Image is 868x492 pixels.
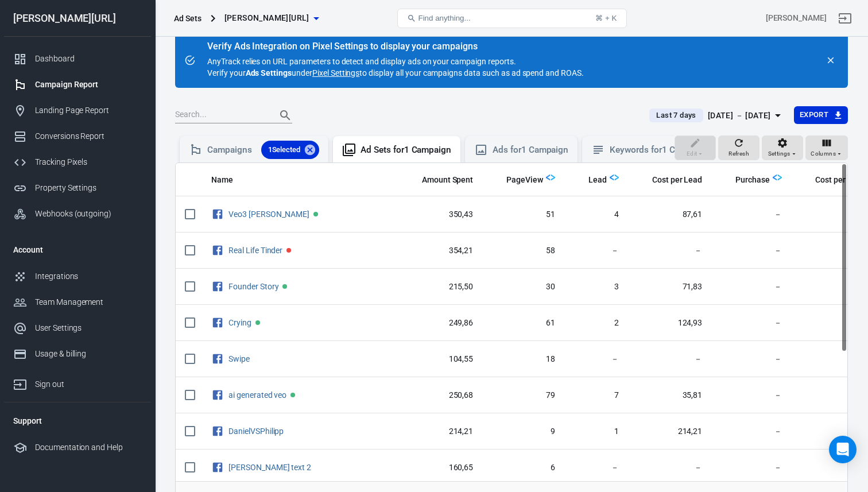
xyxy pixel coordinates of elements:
img: Logo [610,173,619,182]
span: 2 [573,317,619,329]
span: 87,61 [637,209,702,220]
span: Founder Story [228,282,280,290]
span: Purchase [735,175,770,186]
a: Sign out [831,5,859,32]
div: [PERSON_NAME][URL] [4,13,151,24]
div: Account id: Zo3YXUXY [766,12,827,24]
span: Active [313,212,318,216]
svg: Facebook Ads [211,352,224,366]
span: － [573,462,619,474]
span: 1 Selected [261,144,308,156]
span: 7 [573,390,619,401]
span: 124,93 [637,317,702,329]
a: Property Settings [4,175,151,201]
a: Integrations [4,264,151,289]
span: － [637,462,702,474]
span: 71,83 [637,281,702,293]
span: 354,21 [407,245,474,257]
span: 214,21 [637,426,702,437]
a: Crying [228,318,251,327]
div: [DATE] － [DATE] [708,109,771,123]
span: Cost per Lead [652,175,702,186]
div: AnyTrack relies on URL parameters to detect and display ads on your campaign reports. Verify your... [207,42,584,79]
button: Columns [805,135,848,161]
div: Landing Page Report [35,104,142,117]
a: User Settings [4,315,151,341]
div: Sign out [35,378,142,390]
svg: Facebook Ads [211,388,224,402]
span: Amount Spent [422,175,474,186]
span: － [720,354,782,365]
span: Columns [811,149,836,159]
a: ai generated veo [228,390,286,400]
div: Keywords for 1 Campaign [610,144,709,156]
span: 30 [491,281,555,293]
a: Webhooks (outgoing) [4,201,151,227]
span: － [720,245,782,257]
a: Dashboard [4,46,151,72]
span: 350,43 [407,209,474,220]
a: DanielVSPhilipp [228,427,284,436]
span: ai generated veo [228,390,288,398]
span: Name [211,175,248,186]
div: Ad Sets for 1 Campaign [361,144,451,156]
span: Find anything... [418,14,471,22]
a: [PERSON_NAME] text 2 [228,463,311,472]
span: 1 [573,426,619,437]
span: Lead [573,175,607,186]
a: Conversions Report [4,123,151,149]
button: Settings [762,135,803,161]
div: Conversions Report [35,130,142,142]
span: 214,21 [407,426,474,437]
span: Veo3 Steve Jobs [228,210,311,218]
span: － [720,281,782,293]
span: － [573,245,619,257]
strong: Ads Settings [246,68,292,78]
button: Last 7 days[DATE] － [DATE] [640,106,793,125]
input: Search... [175,108,267,123]
a: Real Life Tinder [228,246,282,255]
span: Paused [286,248,291,253]
a: Team Management [4,289,151,315]
div: Ads for 1 Campaign [493,144,568,156]
div: Integrations [35,270,142,282]
span: Name [211,175,233,186]
span: 160,65 [407,462,474,474]
span: Last 7 days [652,110,700,121]
div: Documentation and Help [35,441,142,454]
a: Campaign Report [4,72,151,98]
span: 9 [491,426,555,437]
span: Active [290,393,295,397]
span: Daniel long text 2 [228,463,313,471]
span: － [637,245,702,257]
span: 35,81 [637,390,702,401]
button: close [823,52,839,68]
span: 215,50 [407,281,474,293]
span: 6 [491,462,555,474]
span: Refresh [728,149,749,159]
div: Ad Sets [174,13,201,24]
a: Tracking Pixels [4,149,151,175]
span: The estimated total amount of money you've spent on your campaign, ad set or ad during its schedule. [407,173,474,187]
button: [PERSON_NAME][URL] [220,7,323,29]
span: － [720,390,782,401]
div: Usage & billing [35,348,142,360]
span: Real Life Tinder [228,246,284,254]
span: － [573,354,619,365]
span: Lead [588,175,607,186]
svg: Facebook Ads [211,243,224,257]
a: Usage & billing [4,341,151,367]
span: Purchase [720,175,770,186]
span: 58 [491,245,555,257]
div: Verify Ads Integration on Pixel Settings to display your campaigns [207,41,584,52]
div: User Settings [35,322,142,334]
span: 61 [491,317,555,329]
span: 3 [573,281,619,293]
button: Refresh [718,135,759,161]
div: ⌘ + K [595,14,617,22]
span: Swipe [228,354,251,362]
span: The average cost for each "Lead" event [637,173,702,187]
a: Founder Story [228,282,278,291]
span: － [720,317,782,329]
svg: Facebook Ads [211,424,224,438]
